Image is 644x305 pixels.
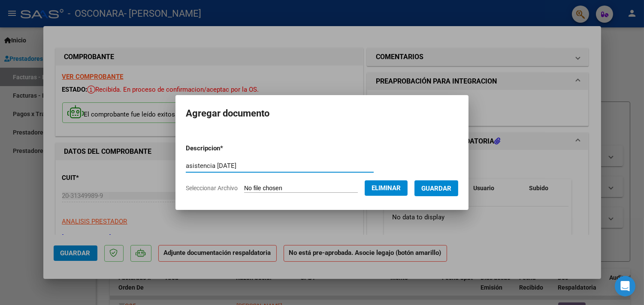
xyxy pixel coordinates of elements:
[186,144,268,153] p: Descripcion
[414,180,458,196] button: Guardar
[372,184,401,192] span: Eliminar
[615,276,635,296] div: Open Intercom Messenger
[421,185,451,192] span: Guardar
[186,105,458,122] h2: Agregar documento
[186,185,238,191] span: Seleccionar Archivo
[365,180,408,196] button: Eliminar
